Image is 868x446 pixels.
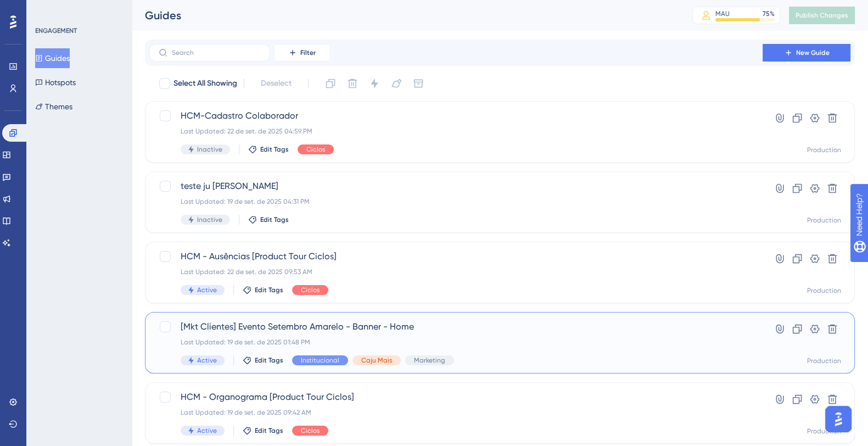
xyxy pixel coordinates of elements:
[715,9,730,18] div: MAU
[181,127,731,136] div: Last Updated: 22 de set. de 2025 04:59 PM
[243,426,283,435] button: Edit Tags
[197,426,217,435] span: Active
[173,77,237,90] span: Select All Showing
[243,286,283,294] button: Edit Tags
[181,320,731,333] span: [Mkt Clientes] Evento Setembro Amarelo - Banner - Home
[251,74,301,93] button: Deselect
[807,356,841,365] div: Production
[261,77,292,90] span: Deselect
[763,44,850,62] button: New Guide
[243,356,283,365] button: Edit Tags
[26,3,69,16] span: Need Help?
[361,356,392,365] span: Caju Mais
[763,9,775,18] div: 75 %
[181,267,731,276] div: Last Updated: 22 de set. de 2025 09:53 AM
[822,403,855,436] iframe: UserGuiding AI Assistant Launcher
[255,426,283,435] span: Edit Tags
[301,286,320,294] span: Ciclos
[181,391,731,404] span: HCM - Organograma [Product Tour Ciclos]
[807,286,841,295] div: Production
[197,215,222,224] span: Inactive
[301,356,339,365] span: Institucional
[300,48,316,57] span: Filter
[248,215,289,224] button: Edit Tags
[255,286,283,294] span: Edit Tags
[35,26,77,35] div: ENGAGEMENT
[789,7,855,24] button: Publish Changes
[181,180,731,193] span: teste ju [PERSON_NAME]
[145,8,665,23] div: Guides
[172,49,261,57] input: Search
[197,145,222,154] span: Inactive
[796,11,848,20] span: Publish Changes
[181,338,731,347] div: Last Updated: 19 de set. de 2025 01:48 PM
[260,145,289,154] span: Edit Tags
[181,109,731,122] span: HCM-Cadastro Colaborador
[414,356,445,365] span: Marketing
[181,408,731,417] div: Last Updated: 19 de set. de 2025 09:42 AM
[197,286,217,294] span: Active
[255,356,283,365] span: Edit Tags
[181,197,731,206] div: Last Updated: 19 de set. de 2025 04:31 PM
[796,48,830,57] span: New Guide
[807,427,841,436] div: Production
[807,146,841,154] div: Production
[248,145,289,154] button: Edit Tags
[35,97,72,116] button: Themes
[260,215,289,224] span: Edit Tags
[35,48,70,68] button: Guides
[807,216,841,225] div: Production
[306,145,325,154] span: Ciclos
[301,426,320,435] span: Ciclos
[181,250,731,263] span: HCM - Ausências [Product Tour Ciclos]
[35,73,76,92] button: Hotspots
[275,44,329,62] button: Filter
[197,356,217,365] span: Active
